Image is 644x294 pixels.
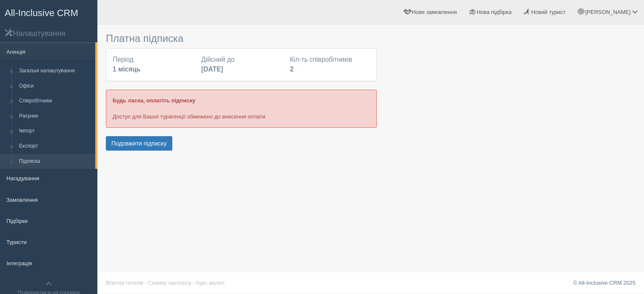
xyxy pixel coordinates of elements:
[145,280,146,286] span: ·
[412,9,457,15] span: Нове замовлення
[108,55,197,74] div: Період
[5,8,78,18] span: All-Inclusive CRM
[0,0,97,24] a: All-Inclusive CRM
[148,280,191,286] a: Сканер паспорту
[15,79,95,94] a: Офіси
[106,280,144,286] a: Візитки готелів
[477,9,512,15] span: Нова підбірка
[106,136,172,151] button: Подовжити підписку
[585,9,630,15] span: [PERSON_NAME]
[15,93,95,109] a: Співробітники
[113,66,141,73] b: 1 місяць
[531,9,566,15] span: Новий турист
[106,33,377,44] h3: Платна підписка
[15,124,95,139] a: Імпорт
[201,66,223,73] b: [DATE]
[15,154,95,169] a: Підписка
[196,280,225,286] a: Курс валют
[197,55,285,74] div: Дійсний до
[573,280,636,286] a: © All-Inclusive CRM 2025
[113,97,195,104] b: Будь ласка, оплатіть підписку
[286,55,374,74] div: Кіл-ть співробітників
[15,63,95,79] a: Загальні налаштування
[193,280,195,286] span: ·
[290,66,294,73] b: 2
[15,139,95,154] a: Експорт
[15,109,95,124] a: Рахунки
[106,90,377,127] div: Доступ для Вашої турагенції обмежено до внесення оплати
